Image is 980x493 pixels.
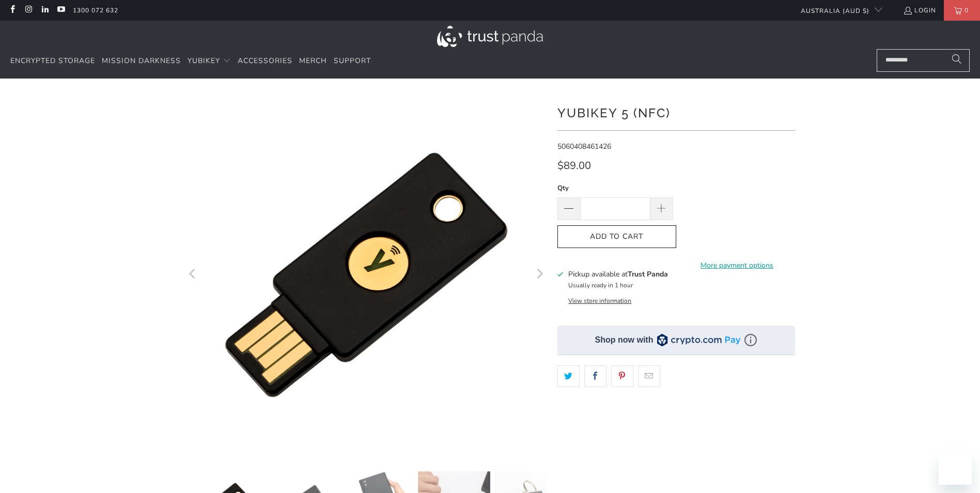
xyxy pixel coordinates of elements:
[557,102,795,122] h1: YubiKey 5 (NFC)
[568,269,668,280] h3: Pickup available at
[10,49,95,73] a: Encrypted Storage
[628,269,668,279] b: Trust Panda
[10,49,371,73] nav: Translation missing: en.navigation.header.main_nav
[557,159,591,173] span: $89.00
[188,49,231,73] summary: YubiKey
[238,56,292,66] span: Accessories
[334,49,371,73] a: Support
[437,26,543,47] img: Trust Panda Australia
[102,49,181,73] a: Mission Darkness
[568,281,633,289] small: Usually ready in 1 hour
[531,94,548,456] button: Next
[40,6,49,14] a: Trust Panda Australia on LinkedIn
[557,182,673,194] label: Qty
[8,6,17,14] a: Trust Panda Australia on Facebook
[10,56,95,66] span: Encrypted Storage
[185,94,201,456] button: Previous
[238,49,292,73] a: Accessories
[944,49,970,72] button: Search
[102,56,181,66] span: Mission Darkness
[595,334,654,346] div: Shop now with
[185,94,547,456] a: YubiKey 5 (NFC) - Trust Panda
[56,6,65,14] a: Trust Panda Australia on YouTube
[557,365,580,387] a: Share this on Twitter
[299,56,327,66] span: Merch
[557,142,611,151] span: 5060408461426
[73,5,118,16] a: 1300 072 632
[903,5,936,16] a: Login
[334,56,371,66] span: Support
[557,225,676,249] button: Add to Cart
[877,49,970,72] input: Search...
[299,49,327,73] a: Merch
[188,56,220,66] span: YubiKey
[568,297,631,305] button: View store information
[611,365,633,387] a: Share this on Pinterest
[568,233,665,241] span: Add to Cart
[679,260,795,271] a: More payment options
[584,365,606,387] a: Share this on Facebook
[24,6,33,14] a: Trust Panda Australia on Instagram
[638,365,660,387] a: Email this to a friend
[939,452,972,485] iframe: Button to launch messaging window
